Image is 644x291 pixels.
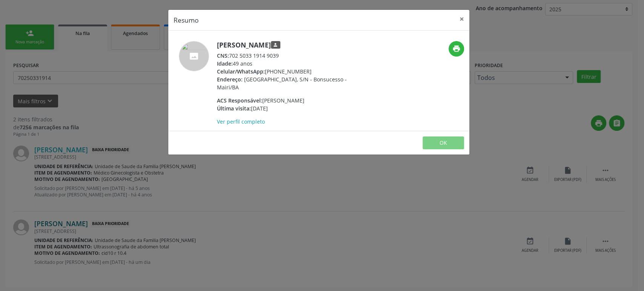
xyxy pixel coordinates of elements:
h5: Resumo [174,15,199,25]
div: 49 anos [217,60,364,67]
a: Ver perfil completo [217,118,265,125]
i: person [273,42,278,47]
span: CNS: [217,52,229,59]
span: Endereço: [217,76,243,83]
span: ACS Responsável: [217,97,262,104]
div: [PERSON_NAME] [217,96,364,104]
button: OK [423,136,464,149]
div: [DATE] [217,104,364,112]
button: print [449,41,464,57]
div: 702 5033 1914 9039 [217,52,364,60]
span: Responsável [271,41,280,49]
span: [GEOGRAPHIC_DATA], S/N - Bonsucesso - Mairi/BA [217,76,347,91]
i: print [452,44,460,53]
span: Celular/WhatsApp: [217,68,265,75]
span: Última visita: [217,105,251,112]
div: [PHONE_NUMBER] [217,67,364,75]
img: accompaniment [179,41,209,71]
h5: [PERSON_NAME] [217,41,364,49]
span: Idade: [217,60,233,67]
button: Close [454,10,469,28]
